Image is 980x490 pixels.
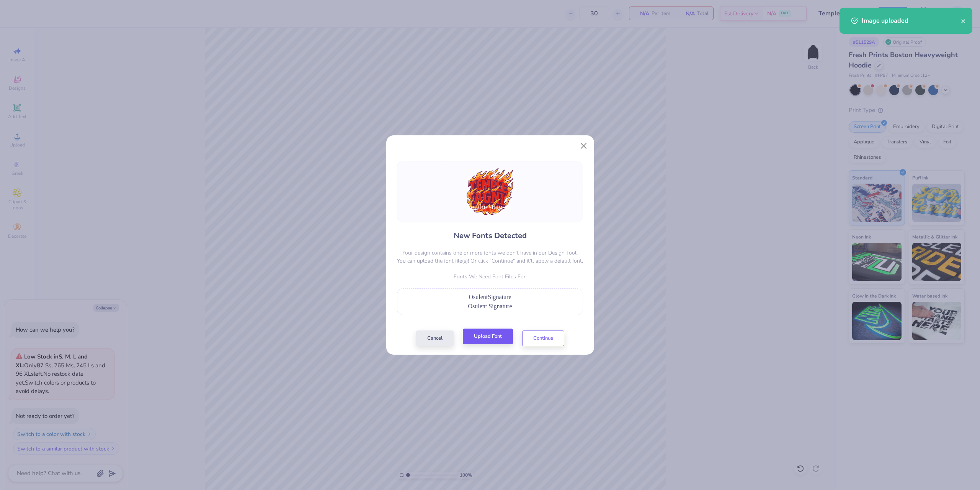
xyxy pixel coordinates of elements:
[397,249,583,265] p: Your design contains one or more fonts we don't have in our Design Tool. You can upload the font ...
[862,16,961,25] div: Image uploaded
[397,273,583,281] p: Fonts We Need Font Files For:
[468,303,512,309] span: Osulent Signature
[576,138,591,153] button: Close
[961,16,966,25] button: close
[454,230,527,241] h4: New Fonts Detected
[522,331,564,346] button: Continue
[416,331,454,346] button: Cancel
[469,294,511,300] span: OsulentSignature
[463,329,513,344] button: Upload Font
